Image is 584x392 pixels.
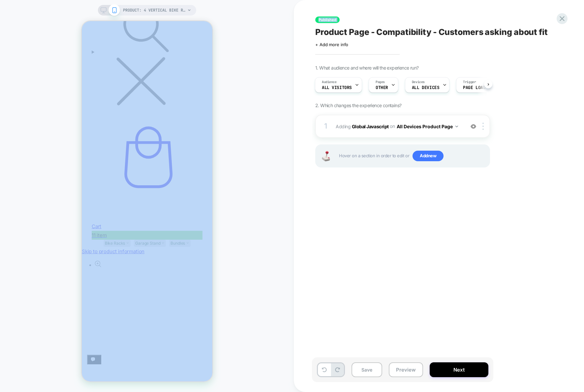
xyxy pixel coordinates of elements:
[322,80,337,84] span: Audience
[322,85,352,90] span: All Visitors
[463,85,485,90] span: Page Load
[123,5,186,15] span: PRODUCT: 4 Vertical Bike Rack [e]
[471,124,476,129] img: crossed eye
[10,211,12,217] span: 1
[352,123,389,129] b: Global Javascript
[336,122,461,131] span: Adding
[390,122,395,130] span: on
[315,27,548,37] span: Product Page - Compatibility - Customers asking about fit
[87,219,109,226] a: Bundles
[323,120,329,133] div: 1
[430,362,488,377] button: Next
[413,151,444,161] span: Add new
[22,219,49,226] a: Bike Racks
[376,85,388,90] span: OTHER
[455,126,458,127] img: down arrow
[12,211,25,217] span: 1 item
[376,80,385,84] span: Pages
[315,16,340,23] span: Published
[319,151,332,161] img: Joystick
[412,85,439,90] span: ALL DEVICES
[5,334,19,355] inbox-online-store-chat: Shopify online store chat
[352,362,382,377] button: Save
[389,362,423,377] button: Preview
[10,193,121,219] a: Cart1 item
[315,65,418,71] span: 1. What audience and where will the experience run?
[52,219,84,226] a: Garage Stand
[482,123,484,130] img: close
[463,80,476,84] span: Trigger
[412,80,425,84] span: Devices
[10,202,19,208] span: Cart
[397,122,458,131] button: All Devices Product Page
[315,103,401,108] span: 2. Which changes the experience contains?
[315,42,348,47] span: + Add more info
[339,151,486,161] span: Hover on a section in order to edit or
